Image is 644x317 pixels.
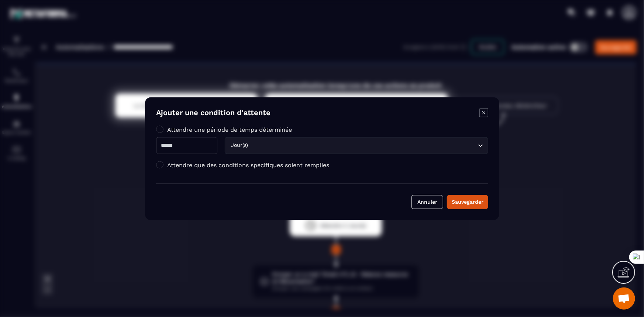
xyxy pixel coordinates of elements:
button: Sauvegarder [447,195,488,209]
h4: Ajouter une condition d'attente [156,108,271,118]
input: Search for option [250,141,476,149]
button: Annuler [411,195,443,209]
label: Attendre que des conditions spécifiques soient remplies [167,162,329,169]
label: Attendre une période de temps déterminée [167,126,292,133]
div: Search for option [225,137,488,154]
div: Sauvegarder [452,198,483,206]
a: Ouvrir le chat [613,287,635,310]
span: Jour(s) [230,141,250,149]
